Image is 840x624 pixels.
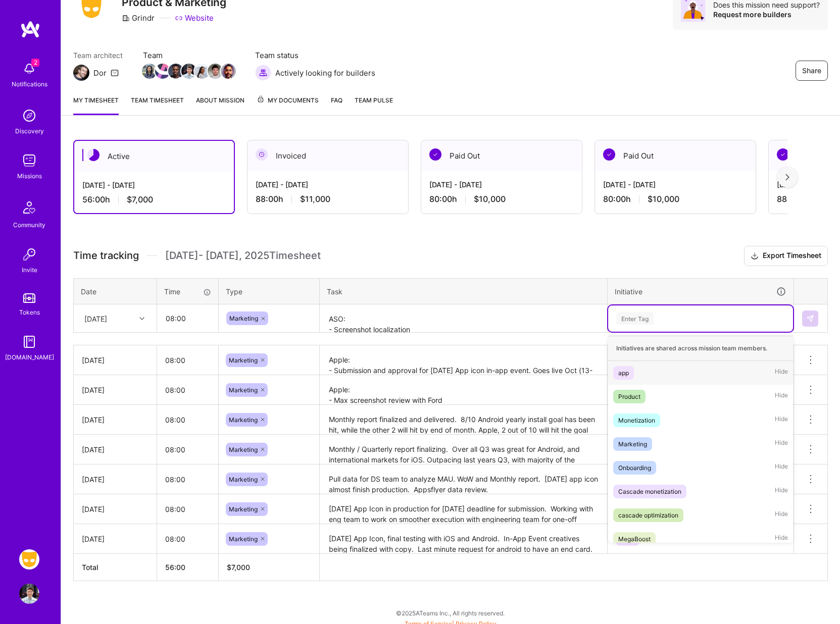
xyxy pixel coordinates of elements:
img: Team Member Avatar [221,64,236,79]
span: Actively looking for builders [275,68,375,78]
img: Team Member Avatar [155,64,170,79]
div: app [618,368,629,378]
div: Request more builders [713,10,820,19]
div: [DATE] [82,534,149,544]
div: [DOMAIN_NAME] [5,352,54,362]
span: app [619,535,629,543]
div: MegaBoost [618,534,651,544]
span: Team status [255,50,375,61]
a: My timesheet [73,95,119,115]
div: [DATE] - [DATE] [256,179,400,190]
span: Hide [775,437,788,451]
img: Paid Out [429,148,441,161]
span: Marketing [229,416,258,424]
a: Website [175,13,214,23]
a: Team Member Avatar [222,63,235,80]
span: Marketing [229,535,258,543]
div: Notifications [12,79,47,89]
img: Team Member Avatar [168,64,183,79]
textarea: [DATE] App Icon, final testing with iOS and Android. In-App Event creatives being finalized with ... [321,525,606,553]
input: HH:MM [157,496,218,523]
div: Product [618,391,640,402]
div: [DATE] - [DATE] [603,179,748,190]
a: Team Member Avatar [195,63,209,80]
a: My Documents [257,95,319,115]
div: Enter Tag [616,310,654,326]
span: $11,000 [300,194,330,204]
div: Invite [22,265,37,275]
div: Onboarding [618,462,651,473]
img: teamwork [19,150,39,171]
span: Marketing [229,315,258,322]
input: HH:MM [157,377,218,403]
th: Date [74,278,157,304]
i: icon Mail [111,69,119,77]
img: User Avatar [19,584,39,604]
span: Time tracking [73,249,139,262]
a: Team timesheet [131,95,184,115]
a: Team Member Avatar [182,63,195,80]
i: icon Download [751,251,759,262]
div: Community [13,220,45,230]
img: Paid Out [603,148,615,161]
span: My Documents [257,95,319,106]
textarea: Monthly / Quarterly report finalizing. Over all Q3 was great for Android, and international marke... [321,436,606,463]
span: [DATE] - [DATE] , 2025 Timesheet [165,249,321,262]
i: icon Chevron [139,316,144,321]
span: $ 7,000 [227,563,250,571]
textarea: Monthly report finalized and delivered. 8/10 Android yearly install goal has been hit, while the ... [321,406,606,434]
span: Marketing [229,356,258,364]
img: Team Member Avatar [208,64,223,79]
input: HH:MM [157,466,218,493]
input: HH:MM [157,436,218,463]
img: tokens [23,293,35,303]
a: FAQ [331,95,342,115]
input: HH:MM [157,347,218,374]
img: Invite [19,244,39,265]
span: Team architect [73,50,123,61]
div: [DATE] [84,313,107,324]
i: icon CompanyGray [122,14,130,22]
img: Team Member Avatar [181,64,196,79]
span: Hide [775,508,788,522]
button: Share [796,61,828,81]
a: Team Member Avatar [169,63,182,80]
img: Actively looking for builders [255,65,271,81]
div: [DATE] [82,385,149,395]
img: bell [19,59,39,79]
span: Hide [775,366,788,380]
div: 88:00 h [256,194,400,204]
div: Cascade monetization [618,486,681,497]
div: Marketing [618,439,647,449]
input: HH:MM [157,526,218,552]
img: Team Member Avatar [142,64,157,79]
span: Hide [775,413,788,427]
img: Paid Out [777,148,789,161]
a: Grindr: Product & Marketing [17,549,42,569]
div: [DATE] [82,504,149,514]
span: Marketing [229,476,258,483]
span: Hide [775,532,788,546]
span: Hide [775,461,788,475]
div: Grindr [122,13,155,23]
div: 80:00 h [429,194,574,204]
span: $10,000 [648,194,679,204]
div: [DATE] [82,444,149,455]
div: [DATE] - [DATE] [429,179,574,190]
textarea: Apple: - Submission and approval for [DATE] App icon in-app event. Goes live Oct (13-31) - 25.17.... [321,346,606,375]
span: $7,000 [127,194,153,205]
img: discovery [19,106,39,126]
div: Missions [17,171,42,181]
a: Team Member Avatar [156,63,169,80]
img: Submit [806,315,814,323]
div: Paid Out [595,140,756,171]
span: Hide [775,485,788,498]
div: Paid Out [421,140,582,171]
div: [DATE] [82,355,149,366]
img: right [785,174,789,181]
div: Discovery [15,126,44,136]
th: Type [219,278,320,304]
textarea: ASO: - Screenshot localization - A/B Testing - Strategize Custom Product Page for Edge [DATE] App... [321,305,606,332]
img: Invoiced [256,148,268,161]
a: User Avatar [17,584,42,604]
